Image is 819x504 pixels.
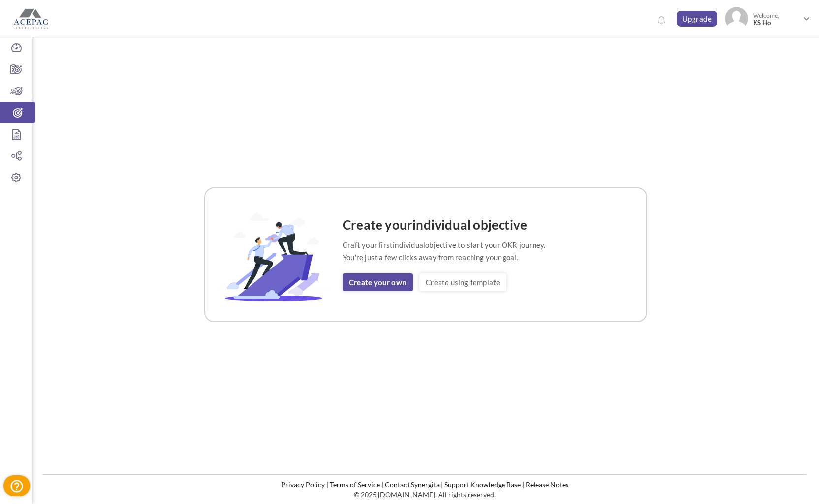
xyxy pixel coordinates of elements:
[441,480,443,490] li: |
[522,480,524,490] li: |
[381,480,383,490] li: |
[753,19,799,27] span: KS Ho
[526,480,568,489] a: Release Notes
[385,480,440,489] a: Contact Synergita
[330,480,380,489] a: Terms of Service
[444,480,521,489] a: Support Knowledge Base
[721,3,814,32] a: Photo Welcome,KS Ho
[343,239,545,264] p: Craft your first objective to start your OKR journey. You're just a few clicks away from reaching...
[748,7,802,31] span: Welcome,
[654,13,669,29] a: Notifications
[42,490,807,500] p: © 2025 [DOMAIN_NAME]. All rights reserved.
[343,273,413,291] a: Create your own
[725,7,748,30] img: Photo
[419,273,506,291] a: Create using template
[281,480,325,489] a: Privacy Policy
[412,217,527,233] span: individual objective
[343,218,545,232] h4: Create your
[393,240,425,249] span: individual
[326,480,328,490] li: |
[677,11,718,27] a: Upgrade
[11,6,51,31] img: Logo
[215,208,333,301] img: OKR-Template-Image.svg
